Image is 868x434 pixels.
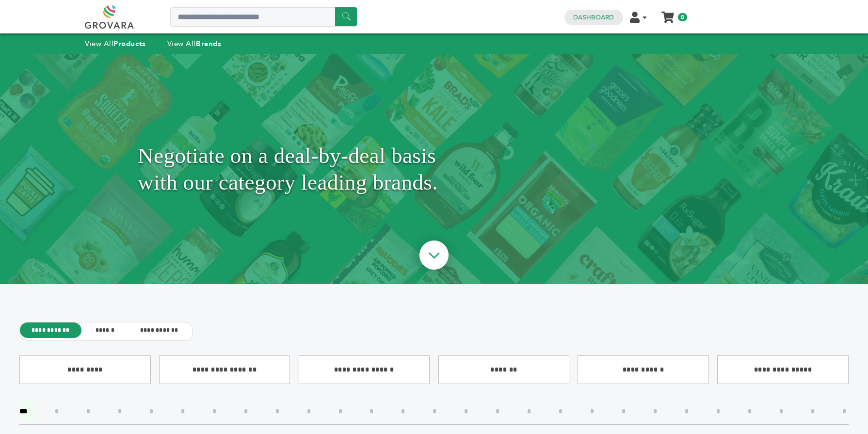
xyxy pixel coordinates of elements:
input: Search a product or brand... [170,7,357,27]
h1: Negotiate on a deal-by-deal basis with our category leading brands. [138,78,730,260]
a: My Cart [662,9,674,19]
strong: Brands [196,39,221,48]
a: Dashboard [573,13,614,22]
img: ourBrandsHeroArrow.png [408,231,460,282]
span: 0 [678,13,687,21]
a: View AllProducts [85,39,146,48]
strong: Products [113,39,145,48]
a: View AllBrands [167,39,222,48]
